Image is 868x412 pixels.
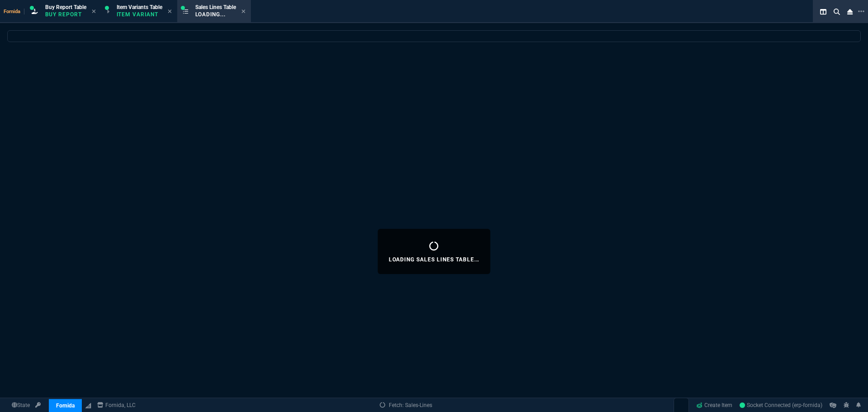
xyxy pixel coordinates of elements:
[830,6,844,17] nx-icon: Search
[4,9,24,14] span: Fornida
[45,11,86,18] p: Buy Report
[45,4,86,10] span: Buy Report Table
[195,4,236,10] span: Sales Lines Table
[844,6,856,17] nx-icon: Close Workbench
[389,256,480,263] p: Loading Sales Lines Table...
[241,8,245,15] nx-icon: Close Tab
[117,11,162,18] p: Item Variant
[9,401,33,409] a: Global State
[740,401,822,409] a: CLvGMUS6hCclqy0XAAHN
[168,8,172,15] nx-icon: Close Tab
[33,401,43,409] a: API TOKEN
[740,402,822,408] span: Socket Connected (erp-fornida)
[195,11,236,18] p: Loading...
[858,7,864,16] nx-icon: Open New Tab
[94,401,138,409] a: msbcCompanyName
[117,4,162,10] span: Item Variants Table
[693,398,736,412] a: Create Item
[380,401,432,409] a: Fetch: Sales-Lines
[816,6,830,17] nx-icon: Split Panels
[92,8,96,15] nx-icon: Close Tab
